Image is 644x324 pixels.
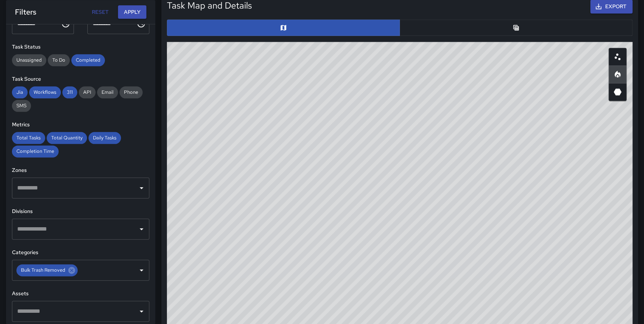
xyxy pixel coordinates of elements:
[16,266,70,274] span: Bulk Trash Removed
[62,89,77,95] span: 311
[12,100,31,112] div: SMS
[12,207,149,216] h6: Divisions
[88,132,121,144] div: Daily Tasks
[16,264,78,276] div: Bulk Trash Removed
[29,86,61,98] div: Workflows
[88,5,112,19] button: Reset
[12,249,149,257] h6: Categories
[136,183,147,193] button: Open
[71,54,105,66] div: Completed
[12,135,45,141] span: Total Tasks
[48,54,70,66] div: To Do
[609,65,626,83] button: Heatmap
[12,86,28,98] div: Jia
[29,89,61,95] span: Workflows
[47,132,87,144] div: Total Quantity
[15,6,36,18] h6: Filters
[613,70,622,79] svg: Heatmap
[119,89,143,95] span: Phone
[12,54,46,66] div: Unassigned
[136,224,147,234] button: Open
[71,57,105,63] span: Completed
[79,86,96,98] div: API
[136,265,147,275] button: Open
[88,135,121,141] span: Daily Tasks
[12,43,149,51] h6: Task Status
[12,148,59,154] span: Completion Time
[12,166,149,175] h6: Zones
[12,89,28,95] span: Jia
[12,132,45,144] div: Total Tasks
[119,86,143,98] div: Phone
[609,83,626,101] button: 3D Heatmap
[12,102,31,109] span: SMS
[12,290,149,298] h6: Assets
[399,19,632,36] button: Table
[12,121,149,129] h6: Metrics
[97,89,118,95] span: Email
[12,145,59,157] div: Completion Time
[613,87,622,96] svg: 3D Heatmap
[62,86,77,98] div: 311
[167,19,400,36] button: Map
[12,57,46,63] span: Unassigned
[280,24,287,31] svg: Map
[609,48,626,66] button: Scatterplot
[97,86,118,98] div: Email
[613,52,622,61] svg: Scatterplot
[48,57,70,63] span: To Do
[12,75,149,83] h6: Task Source
[136,306,147,317] button: Open
[47,135,87,141] span: Total Quantity
[512,24,520,31] svg: Table
[79,89,96,95] span: API
[118,5,146,19] button: Apply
